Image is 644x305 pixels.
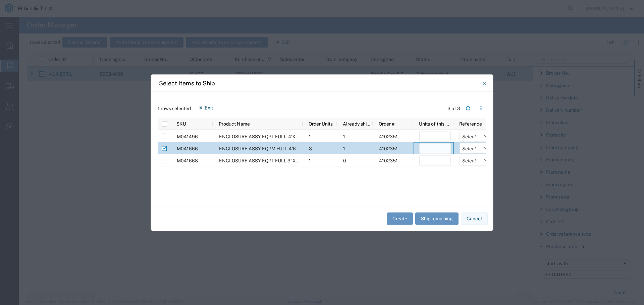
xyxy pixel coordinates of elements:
button: Cancel [461,213,488,225]
span: ENCLOSURE ASSY EQPT FULL 3"X5'X3'6" [219,158,312,163]
span: Reference [459,121,482,126]
span: 0 [343,158,346,163]
span: M041668 [177,158,198,163]
span: 1 rows selected [158,105,191,112]
div: 3 of 3 [447,105,460,112]
span: 1 [309,134,311,139]
span: Order Units [309,121,333,126]
span: 4102351 [379,134,398,139]
span: 1 [309,158,311,163]
span: Order # [379,121,394,126]
h4: Select Items to Ship [159,79,215,88]
span: ENCLOSURE ASSY EQPT FULL- 4'X6'6"X5" [219,134,313,139]
span: SKU [176,121,186,126]
span: Product Name [219,121,250,126]
span: 4102351 [379,158,398,163]
button: Exit [193,102,218,113]
button: Refresh table [463,103,473,114]
span: 1 [343,134,345,139]
span: M041666 [177,146,198,151]
span: 3 [309,146,312,151]
button: Close [478,76,491,90]
button: Create [387,213,413,225]
span: 4102351 [379,146,398,151]
span: ENCLOSURE ASSY EQPM FULL 4'6"X8'6"X6' [219,146,318,151]
span: Already shipped [343,121,371,126]
span: Units of this shipment [419,121,451,126]
span: M041496 [177,134,198,139]
span: 1 [343,146,345,151]
button: Ship remaining [415,213,459,225]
